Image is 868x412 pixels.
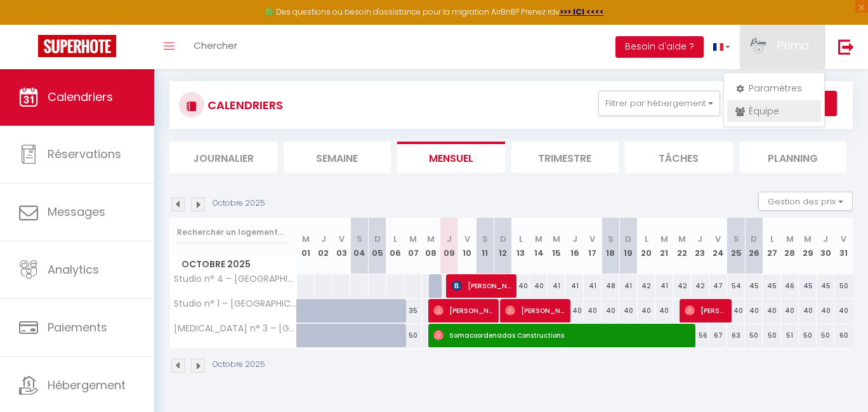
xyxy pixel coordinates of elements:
[691,274,709,298] div: 42
[638,299,655,322] div: 40
[404,299,422,322] div: 35
[404,324,422,347] div: 50
[685,298,726,322] span: [PERSON_NAME]
[745,274,763,298] div: 45
[598,91,720,116] button: Filtrer par hébergement
[781,324,799,347] div: 51
[530,218,548,274] th: 14
[625,233,631,245] abbr: D
[565,299,583,322] div: 40
[619,218,637,274] th: 19
[172,324,299,333] span: [MEDICAL_DATA] n° 3 – [GEOGRAPHIC_DATA]
[48,377,126,393] span: Hébergement
[172,274,299,284] span: Studio n° 4 – [GEOGRAPHIC_DATA]
[740,25,825,69] a: ... Primo
[841,233,846,245] abbr: V
[834,299,853,322] div: 40
[589,233,595,245] abbr: V
[691,218,709,274] th: 23
[447,233,452,245] abbr: J
[404,218,422,274] th: 07
[655,274,673,298] div: 41
[494,218,511,274] th: 12
[625,142,733,173] li: Tâches
[177,221,289,244] input: Rechercher un logement...
[386,218,404,274] th: 06
[777,37,809,53] span: Primo
[739,142,847,173] li: Planning
[608,233,614,245] abbr: S
[715,233,721,245] abbr: V
[476,218,494,274] th: 11
[548,218,565,274] th: 15
[584,299,602,322] div: 40
[709,324,727,347] div: 67
[817,274,834,298] div: 45
[751,233,757,245] abbr: D
[763,299,780,322] div: 40
[823,233,828,245] abbr: J
[511,142,619,173] li: Trimestre
[553,233,560,245] abbr: M
[709,274,727,298] div: 47
[512,274,530,298] div: 40
[727,77,821,99] a: Paramètres
[172,299,299,309] span: Studio n° 1 – [GEOGRAPHIC_DATA]
[204,91,283,119] h3: CALENDRIERS
[602,218,619,274] th: 18
[535,233,542,245] abbr: M
[745,218,763,274] th: 26
[799,274,817,298] div: 45
[817,218,834,274] th: 30
[302,233,310,245] abbr: M
[170,255,296,274] span: Octobre 2025
[350,218,368,274] th: 04
[565,218,583,274] th: 16
[433,323,688,347] span: Somacoordenadas Constructions
[781,299,799,322] div: 40
[48,204,105,220] span: Messages
[548,274,565,298] div: 41
[817,299,834,322] div: 40
[799,299,817,322] div: 40
[697,233,702,245] abbr: J
[645,233,648,245] abbr: L
[397,142,505,173] li: Mensuel
[505,298,564,322] span: [PERSON_NAME]
[332,218,350,274] th: 03
[321,233,326,245] abbr: J
[834,274,853,298] div: 50
[357,233,362,245] abbr: S
[763,218,780,274] th: 27
[169,142,277,173] li: Journalier
[374,233,381,245] abbr: D
[786,233,794,245] abbr: M
[727,274,745,298] div: 54
[763,274,780,298] div: 45
[315,218,332,274] th: 02
[512,218,530,274] th: 13
[733,233,739,245] abbr: S
[749,36,768,55] img: ...
[838,39,854,55] img: logout
[709,218,727,274] th: 24
[409,233,417,245] abbr: M
[48,146,121,162] span: Réservations
[834,324,853,347] div: 60
[530,274,548,298] div: 40
[184,25,247,69] a: Chercher
[804,233,812,245] abbr: M
[48,89,113,105] span: Calendriers
[297,218,315,274] th: 01
[213,359,265,371] p: Octobre 2025
[638,274,655,298] div: 42
[458,218,476,274] th: 10
[584,218,602,274] th: 17
[560,6,604,17] a: >>> ICI <<<<
[799,324,817,347] div: 50
[619,274,637,298] div: 41
[48,319,107,335] span: Paiements
[817,324,834,347] div: 50
[464,233,470,245] abbr: V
